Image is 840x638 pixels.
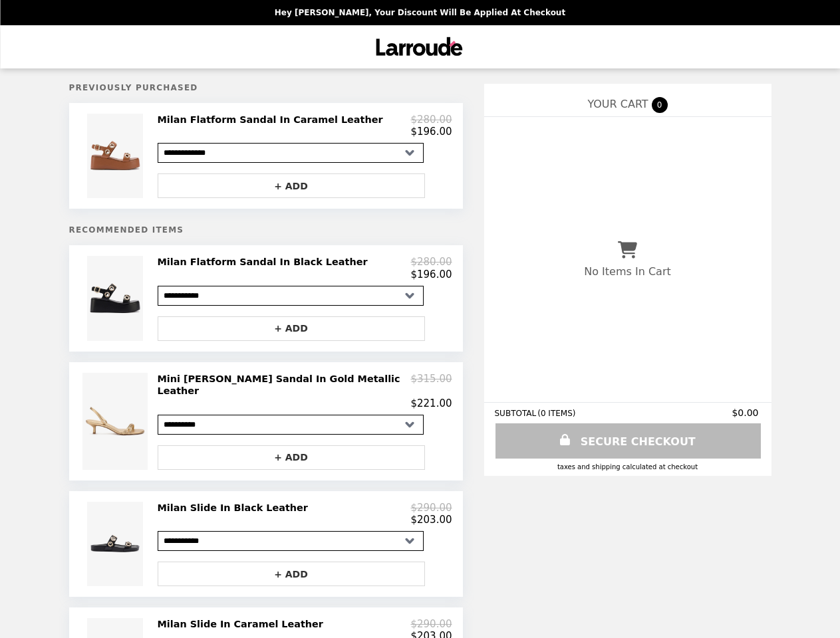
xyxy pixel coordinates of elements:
p: No Items In Cart [584,265,670,278]
p: $221.00 [410,397,452,409]
span: $0.00 [732,407,760,418]
p: $290.00 [410,618,452,630]
h2: Milan Flatform Sandal In Caramel Leather [158,114,388,126]
button: + ADD [158,562,425,586]
p: Hey [PERSON_NAME], your discount will be applied at checkout [275,8,565,17]
h2: Milan Slide In Caramel Leather [158,618,329,630]
button: + ADD [158,445,425,470]
span: ( 0 ITEMS ) [537,409,575,418]
p: $196.00 [410,268,452,280]
p: $290.00 [410,502,452,514]
img: Milan Slide In Black Leather [87,502,147,586]
select: Select a product variant [158,143,424,163]
img: Mini Annie Sandal In Gold Metallic Leather [82,373,150,470]
h2: Mini [PERSON_NAME] Sandal In Gold Metallic Leather [158,373,411,397]
h5: Previously Purchased [69,83,463,92]
p: $280.00 [410,256,452,268]
button: + ADD [158,316,425,341]
p: $196.00 [410,126,452,138]
p: $203.00 [410,514,452,526]
select: Select a product variant [158,415,424,435]
h2: Milan Flatform Sandal In Black Leather [158,256,373,268]
select: Select a product variant [158,286,424,306]
span: YOUR CART [587,98,648,110]
span: 0 [652,97,668,113]
img: Milan Flatform Sandal In Caramel Leather [87,114,147,198]
h2: Milan Slide In Black Leather [158,502,313,514]
div: Taxes and Shipping calculated at checkout [495,463,761,471]
button: + ADD [158,173,425,198]
span: SUBTOTAL [495,409,538,418]
p: $280.00 [410,114,452,126]
h5: Recommended Items [69,225,463,235]
select: Select a product variant [158,531,424,551]
img: Milan Flatform Sandal In Black Leather [87,256,147,340]
img: Brand Logo [372,33,468,60]
p: $315.00 [410,373,452,397]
